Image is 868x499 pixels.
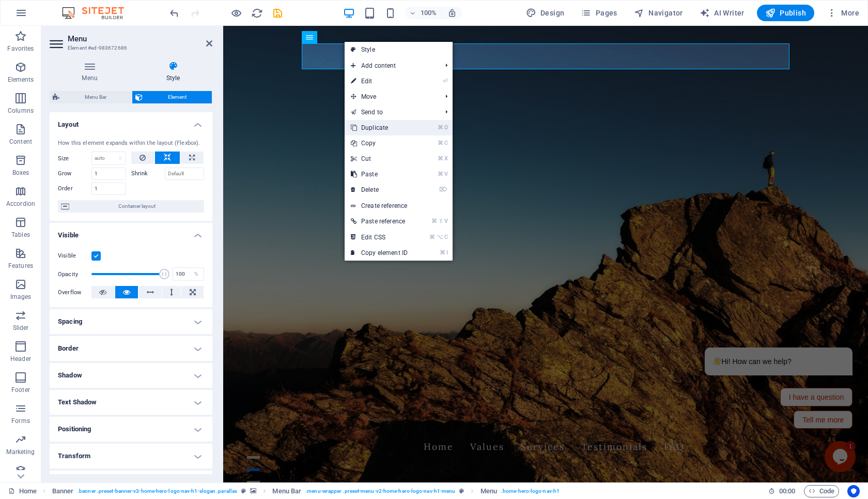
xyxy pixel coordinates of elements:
[50,390,212,415] h4: Text Shadow
[768,485,796,497] h6: Session time
[439,186,447,193] i: ⌦
[12,169,29,177] p: Boxes
[132,91,212,103] button: Element
[438,124,443,131] i: ⌘
[50,471,212,495] h4: ID & Class
[131,168,165,180] label: Shrink
[24,443,37,445] button: 2
[345,73,414,89] a: ⏎Edit
[8,107,34,115] p: Columns
[58,250,91,262] label: Visible
[50,417,212,442] h4: Positioning
[444,218,447,224] i: V
[429,234,435,240] i: ⌘
[847,485,860,497] button: Usercentrics
[13,324,29,332] p: Slider
[50,444,212,468] h4: Transform
[8,485,37,497] a: Click to cancel selection. Double-click to open Pages
[24,455,37,458] button: 3
[50,336,212,361] h4: Border
[695,5,749,21] button: AI Writer
[250,488,256,494] i: This element contains a background
[272,485,301,497] span: Click to select. Double-click to edit
[405,7,442,19] button: 100%
[91,168,126,180] input: Default
[50,112,212,131] h4: Layout
[444,124,447,131] i: D
[305,485,455,497] span: . menu-wrapper .preset-menu-v2-home-hero-logo-nav-h1-menu
[447,8,457,18] i: On resize automatically adjust zoom level to fit chosen device.
[345,58,437,73] span: Add content
[823,5,863,21] button: More
[581,8,617,18] span: Pages
[11,417,30,425] p: Forms
[58,183,91,195] label: Order
[345,89,437,104] span: Move
[146,91,209,103] span: Element
[58,286,91,299] label: Overflow
[58,271,91,277] label: Opacity
[809,485,834,497] span: Code
[58,156,91,161] label: Size
[10,355,31,363] p: Header
[91,183,126,195] input: Default
[9,138,32,146] p: Content
[345,214,414,229] a: ⌘⇧VPaste reference
[251,7,263,19] i: Reload page
[481,485,497,497] span: Click to select. Double-click to edit
[444,171,447,177] i: V
[448,228,634,410] iframe: chat widget
[438,155,443,162] i: ⌘
[757,5,814,21] button: Publish
[6,448,35,456] p: Marketing
[438,140,443,146] i: ⌘
[58,200,204,213] button: Container layout
[50,363,212,388] h4: Shadow
[459,488,464,494] i: This element is a customizable preset
[8,262,33,270] p: Features
[345,151,414,167] a: ⌘XCut
[165,168,205,180] input: Default
[7,44,34,53] p: Favorites
[443,78,447,84] i: ⏎
[68,43,192,53] h3: Element #ed-983672686
[50,309,212,334] h4: Spacing
[345,245,414,261] a: ⌘ICopy element ID
[439,218,443,224] i: ⇧
[11,231,30,239] p: Tables
[444,234,447,240] i: C
[444,140,447,146] i: C
[630,5,687,21] button: Navigator
[241,488,246,494] i: This element is a customizable preset
[345,42,453,57] a: Style
[446,249,447,256] i: I
[6,200,35,208] p: Accordion
[78,485,237,497] span: . banner .preset-banner-v3-home-hero-logo-nav-h1-slogan .parallax
[827,8,859,18] span: More
[8,75,34,84] p: Elements
[522,5,569,21] button: Design
[24,430,37,433] button: 1
[272,7,284,19] i: Save (Ctrl+S)
[440,249,445,256] i: ⌘
[522,5,569,21] div: Design (Ctrl+Alt+Y)
[431,218,437,224] i: ⌘
[10,293,32,301] p: Images
[50,61,134,83] h4: Menu
[134,61,212,83] h4: Style
[700,8,745,18] span: AI Writer
[437,234,443,240] i: ⌥
[345,104,437,120] a: Send to
[345,182,414,198] a: ⌦Delete
[52,485,560,497] nav: breadcrumb
[58,139,204,148] div: How this element expands within the layout (Flexbox).
[779,485,795,497] span: 00 00
[526,8,565,18] span: Design
[593,407,645,457] iframe: Chat Widget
